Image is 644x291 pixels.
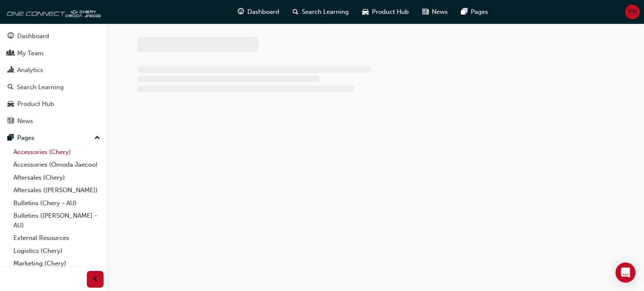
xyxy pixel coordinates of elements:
a: External Resources [10,232,104,245]
a: news-iconNews [415,3,454,21]
a: Accessories (Omoda Jaecoo) [10,158,104,171]
a: car-iconProduct Hub [356,3,415,21]
a: Bulletins ([PERSON_NAME] - AU) [10,209,104,232]
a: guage-iconDashboard [231,3,286,21]
span: up-icon [94,133,100,144]
a: News [3,113,104,129]
span: car-icon [362,7,369,17]
span: car-icon [8,100,14,108]
button: Pages [3,130,104,146]
a: pages-iconPages [454,3,495,21]
span: pages-icon [8,134,14,142]
a: Accessories (Chery) [10,146,104,159]
span: news-icon [422,7,428,17]
span: guage-icon [8,33,14,40]
a: Logistics (Chery) [10,245,104,258]
div: Product Hub [17,99,54,109]
span: Search Learning [302,7,349,17]
div: Open Intercom Messenger [615,263,636,283]
a: Bulletins (Chery - AU) [10,197,104,210]
div: News [17,116,33,126]
span: Product Hub [372,7,409,17]
a: My Team [3,46,104,61]
span: chart-icon [8,67,14,74]
span: guage-icon [238,7,244,17]
span: Pages [471,7,488,17]
span: people-icon [8,50,14,57]
span: prev-icon [92,274,99,285]
div: Analytics [17,65,43,75]
span: News [432,7,448,17]
div: Dashboard [17,31,49,41]
a: Analytics [3,62,104,78]
span: search-icon [293,7,299,17]
span: news-icon [8,118,14,125]
a: Dashboard [3,28,104,44]
a: Aftersales (Chery) [10,171,104,184]
a: Product Hub [3,96,104,112]
div: Pages [17,133,34,143]
span: search-icon [8,84,13,91]
span: PN [628,7,637,17]
button: DashboardMy TeamAnalyticsSearch LearningProduct HubNews [3,27,104,130]
button: PN [625,5,640,19]
div: Search Learning [17,82,64,92]
a: Aftersales ([PERSON_NAME]) [10,184,104,197]
a: search-iconSearch Learning [286,3,356,21]
div: My Team [17,49,44,58]
span: pages-icon [461,7,467,17]
span: Dashboard [247,7,279,17]
a: Search Learning [3,80,104,95]
a: Marketing (Chery) [10,257,104,270]
img: oneconnect [4,3,101,20]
